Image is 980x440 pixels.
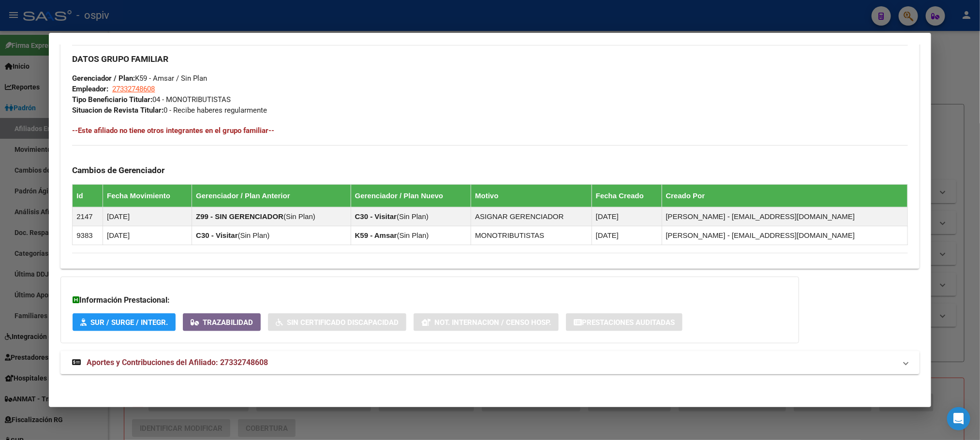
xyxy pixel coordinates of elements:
strong: C30 - Visitar [196,231,238,239]
th: Creado Por [662,184,907,207]
td: ASIGNAR GERENCIADOR [471,207,592,226]
td: [DATE] [103,207,192,226]
td: ( ) [192,207,351,226]
strong: Z99 - SIN GERENCIADOR [196,212,283,220]
span: Sin Certificado Discapacidad [287,318,399,327]
th: Motivo [471,184,592,207]
th: Fecha Movimiento [103,184,192,207]
strong: K59 - Amsar [355,231,397,239]
h3: Cambios de Gerenciador [72,165,907,176]
th: Gerenciador / Plan Nuevo [351,184,471,207]
span: 0 - Recibe haberes regularmente [72,106,267,115]
button: Sin Certificado Discapacidad [268,313,406,331]
button: Trazabilidad [183,313,261,331]
td: [PERSON_NAME] - [EMAIL_ADDRESS][DOMAIN_NAME] [662,207,907,226]
td: [DATE] [592,226,662,245]
th: Id [73,184,103,207]
mat-expansion-panel-header: Aportes y Contribuciones del Afiliado: 27332748608 [60,351,919,374]
span: SUR / SURGE / INTEGR. [90,318,168,327]
span: Sin Plan [400,231,427,239]
span: Not. Internacion / Censo Hosp. [434,318,551,327]
button: Prestaciones Auditadas [566,313,683,331]
span: Sin Plan [240,231,267,239]
h4: --Este afiliado no tiene otros integrantes en el grupo familiar-- [72,125,907,136]
td: MONOTRIBUTISTAS [471,226,592,245]
span: 27332748608 [112,85,155,93]
span: 04 - MONOTRIBUTISTAS [72,95,231,104]
td: ( ) [351,226,471,245]
h3: Información Prestacional: [73,294,787,306]
strong: Gerenciador / Plan: [72,74,135,83]
td: 9383 [73,226,103,245]
td: 2147 [73,207,103,226]
span: Sin Plan [286,212,313,220]
button: SUR / SURGE / INTEGR. [73,313,176,331]
th: Gerenciador / Plan Anterior [192,184,351,207]
span: Prestaciones Auditadas [582,318,675,327]
td: ( ) [192,226,351,245]
span: Sin Plan [399,212,426,220]
span: K59 - Amsar / Sin Plan [72,74,207,83]
td: [DATE] [103,226,192,245]
span: Trazabilidad [203,318,253,327]
th: Fecha Creado [592,184,662,207]
strong: Situacion de Revista Titular: [72,106,163,115]
td: [DATE] [592,207,662,226]
h3: DATOS GRUPO FAMILIAR [72,54,907,64]
span: Aportes y Contribuciones del Afiliado: 27332748608 [87,358,268,367]
strong: Empleador: [72,85,108,93]
td: [PERSON_NAME] - [EMAIL_ADDRESS][DOMAIN_NAME] [662,226,907,245]
strong: C30 - Visitar [355,212,397,220]
div: Open Intercom Messenger [947,407,970,430]
button: Not. Internacion / Censo Hosp. [414,313,559,331]
strong: Tipo Beneficiario Titular: [72,95,152,104]
td: ( ) [351,207,471,226]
